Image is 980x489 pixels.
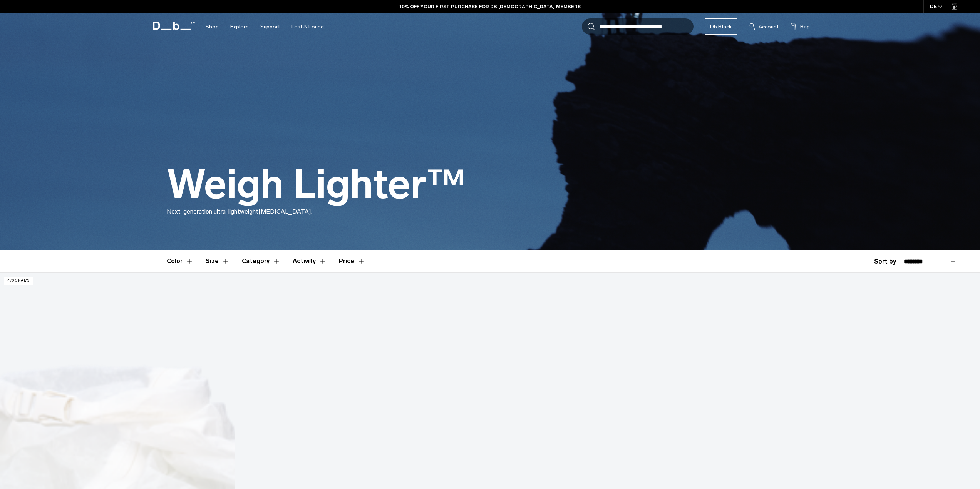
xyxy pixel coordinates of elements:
[167,250,193,272] button: Toggle Filter
[167,208,258,215] span: Next-generation ultra-lightweight
[242,250,280,272] button: Toggle Filter
[206,13,219,40] a: Shop
[206,250,230,272] button: Toggle Filter
[167,162,465,207] h1: Weigh Lighter™
[258,208,312,215] span: [MEDICAL_DATA].
[790,22,810,31] button: Bag
[339,250,365,272] button: Toggle Price
[400,3,581,10] a: 10% OFF YOUR FIRST PURCHASE FOR DB [DEMOGRAPHIC_DATA] MEMBERS
[4,277,33,285] p: 470 grams
[200,13,330,40] nav: Main Navigation
[260,13,280,40] a: Support
[230,13,249,40] a: Explore
[293,250,327,272] button: Toggle Filter
[759,23,779,31] span: Account
[749,22,779,31] a: Account
[291,13,324,40] a: Lost & Found
[800,23,810,31] span: Bag
[705,18,737,35] a: Db Black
